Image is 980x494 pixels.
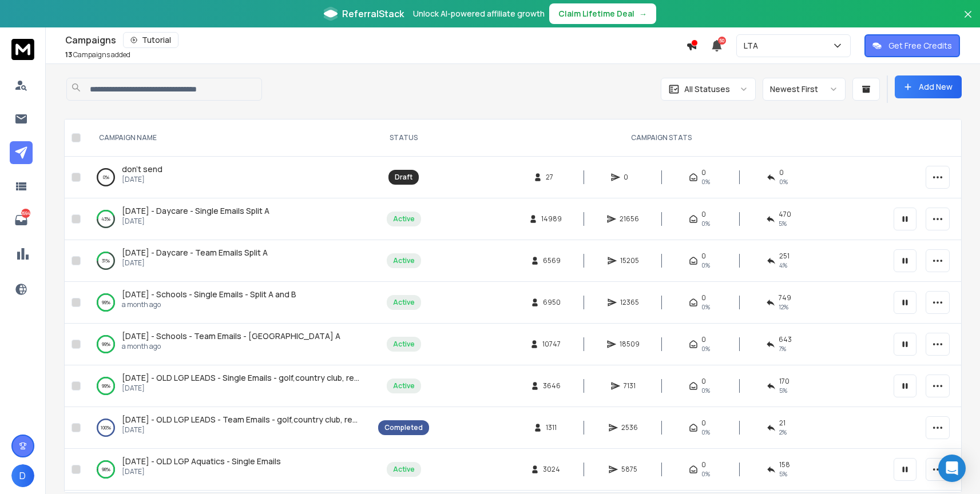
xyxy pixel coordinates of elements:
[779,419,785,428] span: 21
[102,297,110,308] p: 99 %
[779,177,788,186] span: 0%
[436,119,887,157] th: CAMPAIGN STATS
[122,456,281,467] a: [DATE] - OLD LGP Aquatics - Single Emails
[701,210,706,219] span: 0
[101,422,111,433] p: 100 %
[85,282,371,324] td: 99%[DATE] - Schools - Single Emails - Split A and Ba month ago
[701,428,710,437] span: 0%
[701,302,710,312] span: 0%
[393,340,415,349] div: Active
[549,3,656,24] button: Claim Lifetime Deal→
[11,464,34,487] button: D
[779,302,788,312] span: 12 %
[122,247,268,258] a: [DATE] - Daycare - Team Emails Split A
[122,425,360,435] p: [DATE]
[122,289,296,300] a: [DATE] - Schools - Single Emails - Split A and B
[122,467,281,476] p: [DATE]
[543,465,560,474] span: 3024
[701,386,710,395] span: 0%
[395,173,412,182] div: Draft
[701,252,706,261] span: 0
[779,469,787,479] span: 5 %
[102,380,110,392] p: 99 %
[122,330,340,342] a: [DATE] - Schools - Team Emails - [GEOGRAPHIC_DATA] A
[122,164,162,174] span: don't send
[65,50,130,59] p: Campaigns added
[779,252,789,261] span: 251
[342,7,404,21] span: ReferralStack
[864,34,960,57] button: Get Free Credits
[779,460,790,469] span: 158
[122,414,553,425] span: [DATE] - OLD LGP LEADS - Team Emails - golf,country club, rehab, therapy, assisted living-swimmin...
[779,261,787,270] span: 4 %
[779,386,787,395] span: 5 %
[65,32,686,48] div: Campaigns
[122,372,360,384] a: [DATE] - OLD LGP LEADS - Single Emails - golf,country club, rehab, therapy, assisted living-swimm...
[384,423,423,432] div: Completed
[122,217,269,226] p: [DATE]
[779,344,786,353] span: 7 %
[895,75,962,98] button: Add New
[779,168,784,177] span: 0
[701,469,710,479] span: 0%
[393,381,415,391] div: Active
[763,78,846,101] button: Newest First
[938,455,966,482] div: Open Intercom Messenger
[701,219,710,228] span: 0%
[546,423,557,432] span: 1311
[624,381,636,391] span: 7131
[371,119,436,157] th: STATUS
[85,119,371,157] th: CAMPAIGN NAME
[122,258,268,268] p: [DATE]
[701,293,706,302] span: 0
[744,40,763,51] p: LTA
[961,7,975,34] button: Close banner
[543,298,561,307] span: 6950
[102,255,110,266] p: 31 %
[542,340,561,349] span: 10747
[122,330,340,341] span: [DATE] - Schools - Team Emails - [GEOGRAPHIC_DATA] A
[122,205,269,216] span: [DATE] - Daycare - Single Emails Split A
[779,293,791,302] span: 749
[85,449,371,491] td: 98%[DATE] - OLD LGP Aquatics - Single Emails[DATE]
[779,210,791,219] span: 470
[103,172,109,183] p: 0 %
[10,209,33,232] a: 2694
[393,465,415,474] div: Active
[122,164,162,175] a: don't send
[620,298,639,307] span: 12365
[122,414,360,425] a: [DATE] - OLD LGP LEADS - Team Emails - golf,country club, rehab, therapy, assisted living-swimmin...
[624,173,635,182] span: 0
[85,240,371,282] td: 31%[DATE] - Daycare - Team Emails Split A[DATE]
[393,298,415,307] div: Active
[122,456,281,467] span: [DATE] - OLD LGP Aquatics - Single Emails
[779,219,787,228] span: 5 %
[718,37,726,45] span: 50
[65,50,72,59] span: 13
[779,377,789,386] span: 170
[684,83,730,95] p: All Statuses
[621,465,637,474] span: 5875
[85,324,371,365] td: 99%[DATE] - Schools - Team Emails - [GEOGRAPHIC_DATA] Aa month ago
[122,205,269,217] a: [DATE] - Daycare - Single Emails Split A
[413,8,545,19] p: Unlock AI-powered affiliate growth
[123,32,178,48] button: Tutorial
[543,256,561,265] span: 6569
[21,209,30,218] p: 2694
[701,261,710,270] span: 0%
[101,213,110,225] p: 43 %
[701,377,706,386] span: 0
[639,8,647,19] span: →
[393,256,415,265] div: Active
[122,372,555,383] span: [DATE] - OLD LGP LEADS - Single Emails - golf,country club, rehab, therapy, assisted living-swimm...
[85,365,371,407] td: 99%[DATE] - OLD LGP LEADS - Single Emails - golf,country club, rehab, therapy, assisted living-sw...
[393,214,415,224] div: Active
[122,300,296,309] p: a month ago
[85,407,371,449] td: 100%[DATE] - OLD LGP LEADS - Team Emails - golf,country club, rehab, therapy, assisted living-swi...
[779,335,792,344] span: 643
[102,464,110,475] p: 98 %
[543,381,561,391] span: 3646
